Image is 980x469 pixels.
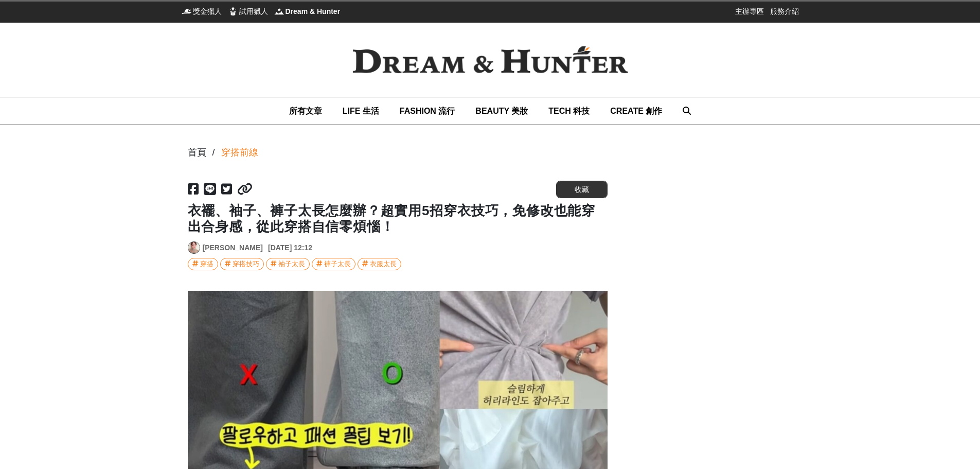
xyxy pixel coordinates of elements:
div: / [212,146,215,160]
a: 試用獵人試用獵人 [228,6,268,16]
a: Avatar [188,241,200,254]
span: LIFE 生活 [343,107,379,115]
div: 穿搭技巧 [233,258,259,270]
a: CREATE 創作 [610,97,662,125]
a: 穿搭技巧 [220,258,264,270]
a: 褲子太長 [312,258,355,270]
a: LIFE 生活 [343,97,379,125]
img: Dream & Hunter [274,6,284,16]
div: 衣服太長 [370,258,397,270]
span: BEAUTY 美妝 [475,107,528,115]
h1: 衣襬、袖子、褲子太長怎麼辦？超實用5招穿衣技巧，免修改也能穿出合身感，從此穿搭自信零煩惱！ [188,203,608,235]
a: 服務介紹 [770,6,799,16]
a: 穿搭前線 [221,146,258,160]
span: CREATE 創作 [610,107,662,115]
a: 穿搭 [188,258,218,270]
a: 袖子太長 [266,258,310,270]
a: [PERSON_NAME] [203,242,263,253]
img: Avatar [188,242,200,253]
img: 試用獵人 [228,6,238,16]
a: BEAUTY 美妝 [475,97,528,125]
div: 袖子太長 [278,258,305,270]
div: 首頁 [188,146,206,160]
img: 獎金獵人 [182,6,192,16]
a: FASHION 流行 [400,97,455,125]
div: [DATE] 12:12 [268,242,312,253]
span: FASHION 流行 [400,107,455,115]
div: 褲子太長 [324,258,351,270]
span: TECH 科技 [548,107,590,115]
a: TECH 科技 [548,97,590,125]
a: Dream & HunterDream & Hunter [274,6,341,16]
a: 獎金獵人獎金獵人 [182,6,222,16]
span: 獎金獵人 [193,6,222,16]
div: 穿搭 [200,258,213,270]
button: 收藏 [556,181,608,198]
a: 衣服太長 [358,258,401,270]
img: Dream & Hunter [336,29,645,90]
a: 主辦專區 [735,6,764,16]
span: Dream & Hunter [286,6,341,16]
span: 所有文章 [289,107,322,115]
span: 試用獵人 [239,6,268,16]
a: 所有文章 [289,97,322,125]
